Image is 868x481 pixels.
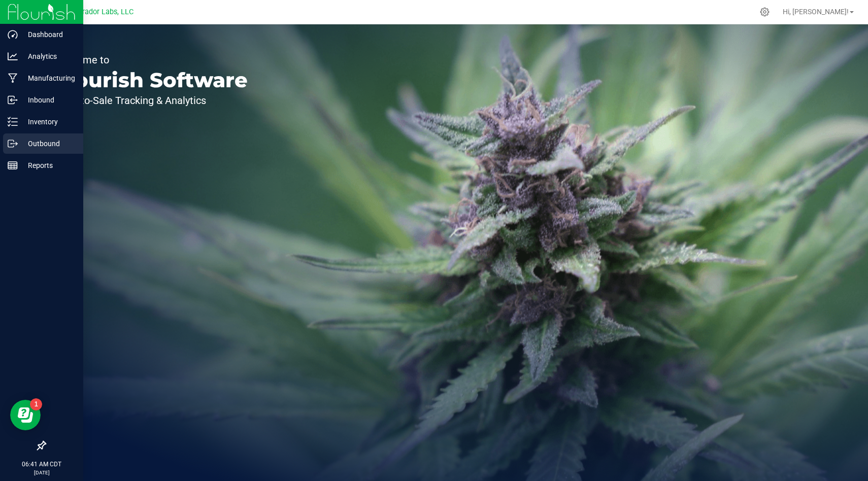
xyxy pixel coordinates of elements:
[55,70,248,90] p: Flourish Software
[74,8,133,16] span: Curador Labs, LLC
[758,7,771,17] div: Manage settings
[8,29,18,40] inline-svg: Dashboard
[18,94,79,106] p: Inbound
[8,51,18,61] inline-svg: Analytics
[8,160,18,170] inline-svg: Reports
[8,73,18,83] inline-svg: Manufacturing
[8,95,18,105] inline-svg: Inbound
[30,398,42,410] iframe: Resource center unread badge
[55,95,248,106] p: Seed-to-Sale Tracking & Analytics
[5,469,79,476] p: [DATE]
[18,138,79,150] p: Outbound
[18,50,79,62] p: Analytics
[783,8,849,16] span: Hi, [PERSON_NAME]!
[18,72,79,84] p: Manufacturing
[18,28,79,41] p: Dashboard
[10,400,41,430] iframe: Resource center
[18,159,79,171] p: Reports
[18,116,79,128] p: Inventory
[8,117,18,127] inline-svg: Inventory
[55,55,248,65] p: Welcome to
[8,139,18,149] inline-svg: Outbound
[5,460,79,469] p: 06:41 AM CDT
